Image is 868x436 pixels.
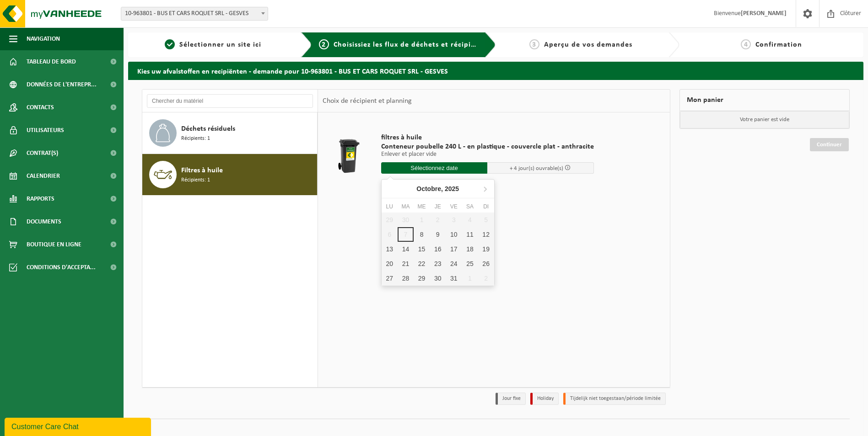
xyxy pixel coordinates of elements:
[181,165,223,176] span: Filtres à huile
[446,227,462,242] div: 10
[147,94,313,108] input: Chercher du matériel
[445,186,459,192] i: 2025
[181,134,210,143] span: Récipients: 1
[741,39,751,49] span: 4
[181,176,210,185] span: Récipients: 1
[382,271,398,286] div: 27
[414,242,430,256] div: 15
[810,138,849,151] a: Continuer
[382,256,398,271] div: 20
[430,271,446,286] div: 30
[398,242,414,256] div: 14
[478,271,494,286] div: 2
[318,90,416,112] div: Choix de récipient et planning
[5,416,153,436] iframe: chat widget
[544,41,632,48] span: Aperçu de vos demandes
[27,119,64,142] span: Utilisateurs
[414,202,430,211] div: Me
[529,39,539,49] span: 3
[165,39,175,49] span: 1
[462,256,478,271] div: 25
[398,202,414,211] div: Ma
[755,41,802,48] span: Confirmation
[382,242,398,256] div: 13
[381,151,594,158] p: Enlever et placer vide
[446,202,462,211] div: Ve
[381,133,594,142] span: filtres à huile
[563,393,666,405] li: Tijdelijk niet toegestaan/période limitée
[430,242,446,256] div: 16
[181,123,235,134] span: Déchets résiduels
[27,96,54,119] span: Contacts
[446,271,462,286] div: 31
[478,256,494,271] div: 26
[179,41,261,48] span: Sélectionner un site ici
[128,62,863,80] h2: Kies uw afvalstoffen en recipiënten - demande pour 10-963801 - BUS ET CARS ROQUET SRL - GESVES
[381,162,488,174] input: Sélectionnez date
[446,256,462,271] div: 24
[398,256,414,271] div: 21
[430,256,446,271] div: 23
[382,202,398,211] div: Lu
[430,202,446,211] div: Je
[413,181,463,196] div: Octobre,
[27,233,81,256] span: Boutique en ligne
[27,187,54,210] span: Rapports
[398,271,414,286] div: 28
[462,242,478,256] div: 18
[510,165,563,171] span: + 4 jour(s) ouvrable(s)
[414,227,430,242] div: 8
[27,210,61,233] span: Documents
[430,227,446,242] div: 9
[478,227,494,242] div: 12
[496,393,526,405] li: Jour fixe
[27,256,96,279] span: Conditions d'accepta...
[530,393,559,405] li: Holiday
[478,202,494,211] div: Di
[334,41,486,48] span: Choisissiez les flux de déchets et récipients
[142,112,318,154] button: Déchets résiduels Récipients: 1
[381,142,594,151] span: Conteneur poubelle 240 L - en plastique - couvercle plat - anthracite
[478,242,494,256] div: 19
[446,242,462,256] div: 17
[27,50,76,73] span: Tableau de bord
[27,27,60,50] span: Navigation
[27,142,58,165] span: Contrat(s)
[121,7,268,21] span: 10-963801 - BUS ET CARS ROQUET SRL - GESVES
[142,154,318,195] button: Filtres à huile Récipients: 1
[680,111,849,128] p: Votre panier est vide
[741,10,787,17] strong: [PERSON_NAME]
[27,165,60,187] span: Calendrier
[462,202,478,211] div: Sa
[414,256,430,271] div: 22
[679,89,850,111] div: Mon panier
[27,73,97,96] span: Données de l'entrepr...
[462,227,478,242] div: 11
[414,271,430,286] div: 29
[133,39,294,50] a: 1Sélectionner un site ici
[319,39,329,49] span: 2
[121,7,268,20] span: 10-963801 - BUS ET CARS ROQUET SRL - GESVES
